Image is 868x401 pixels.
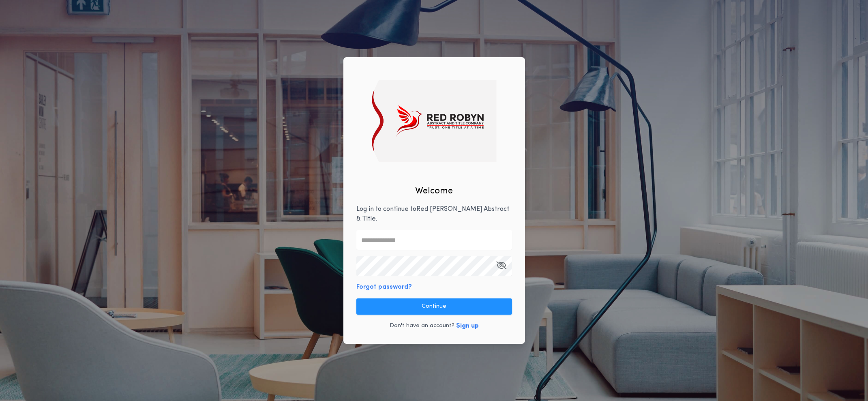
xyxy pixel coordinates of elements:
[356,204,512,224] p: Log in to continue to Red [PERSON_NAME] Abstract & Title .
[390,322,454,330] p: Don't have an account?
[356,298,512,315] button: Continue
[356,282,412,292] button: Forgot password?
[456,321,479,331] button: Sign up
[415,184,453,198] h2: Welcome
[372,80,496,161] img: logo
